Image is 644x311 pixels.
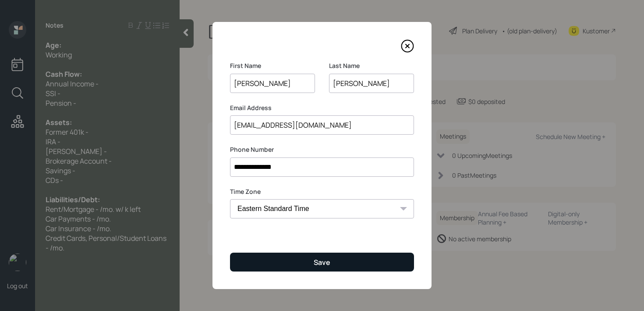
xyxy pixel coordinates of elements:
label: Last Name [329,61,414,70]
label: Email Address [230,104,414,112]
label: First Name [230,61,315,70]
div: Save [314,257,330,267]
label: Time Zone [230,187,414,196]
label: Phone Number [230,145,414,154]
button: Save [230,253,414,272]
